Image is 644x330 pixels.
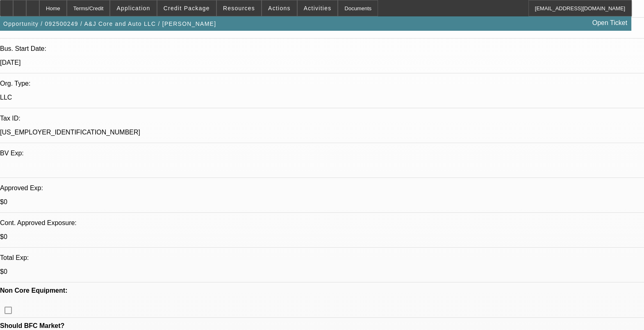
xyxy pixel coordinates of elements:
span: Credit Package [164,5,210,11]
span: Application [116,5,150,11]
button: Actions [262,0,297,16]
button: Credit Package [157,0,216,16]
button: Activities [298,0,338,16]
span: Resources [223,5,255,11]
span: Actions [268,5,291,11]
span: Opportunity / 092500249 / A&J Core and Auto LLC / [PERSON_NAME] [3,20,216,27]
button: Resources [217,0,261,16]
span: Activities [304,5,332,11]
button: Application [110,0,156,16]
a: Open Ticket [589,16,630,30]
